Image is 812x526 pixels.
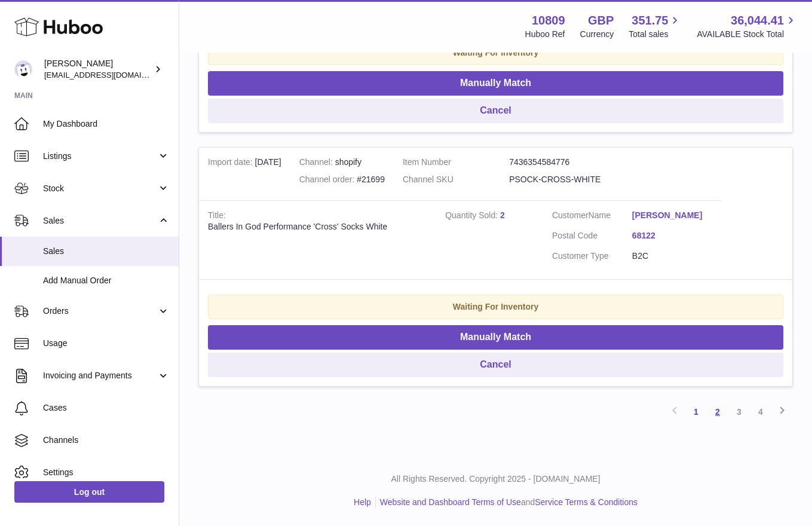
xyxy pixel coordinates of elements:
button: Cancel [208,99,783,123]
a: 4 [750,401,771,423]
a: 36,044.41 AVAILABLE Stock Total [697,13,798,40]
a: 68122 [632,230,712,241]
span: Usage [43,338,170,349]
span: 351.75 [632,13,668,29]
li: and [376,497,638,508]
span: Total sales [629,29,682,40]
strong: GBP [588,13,614,29]
span: Sales [43,215,157,227]
strong: Channel order [299,175,357,187]
dt: Name [552,210,632,224]
strong: Channel [299,157,335,170]
span: AVAILABLE Stock Total [697,29,798,40]
a: 2 [500,210,505,220]
span: My Dashboard [43,118,170,130]
dt: Channel SKU [403,174,509,185]
dd: PSOCK-CROSS-WHITE [509,174,615,185]
span: Cases [43,402,170,414]
a: 3 [728,401,750,423]
span: Invoicing and Payments [43,370,157,381]
span: Customer [552,210,589,220]
dt: Postal Code [552,230,632,244]
strong: 10809 [532,13,565,29]
dt: Customer Type [552,250,632,262]
dt: Item Number [403,157,509,168]
span: Channels [43,435,170,446]
span: Settings [43,467,170,478]
button: Manually Match [208,71,783,96]
td: [DATE] [199,148,290,200]
a: 351.75 Total sales [629,13,682,40]
div: #21699 [299,174,385,185]
strong: Waiting For Inventory [453,302,538,311]
div: shopify [299,157,385,168]
button: Manually Match [208,325,783,350]
img: shop@ballersingod.com [14,60,32,78]
a: Help [354,497,371,507]
div: Currency [580,29,614,40]
a: Website and Dashboard Terms of Use [380,497,521,507]
a: Service Terms & Conditions [535,497,638,507]
span: Stock [43,183,157,194]
div: [PERSON_NAME] [44,58,152,81]
strong: Title [208,210,226,223]
a: 2 [707,401,728,423]
strong: Waiting For Inventory [453,48,538,57]
dd: B2C [632,250,712,262]
span: Sales [43,246,170,257]
a: [PERSON_NAME] [632,210,712,221]
span: [EMAIL_ADDRESS][DOMAIN_NAME] [44,70,176,79]
span: 36,044.41 [731,13,784,29]
strong: Import date [208,157,255,170]
dd: 7436354584776 [509,157,615,168]
span: Add Manual Order [43,275,170,286]
a: Log out [14,481,164,503]
div: Ballers In God Performance 'Cross' Socks White [208,221,427,233]
span: Listings [43,151,157,162]
div: Huboo Ref [525,29,565,40]
strong: Quantity Sold [445,210,500,223]
span: Orders [43,305,157,317]
a: 1 [685,401,707,423]
button: Cancel [208,353,783,377]
p: All Rights Reserved. Copyright 2025 - [DOMAIN_NAME] [189,473,802,485]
